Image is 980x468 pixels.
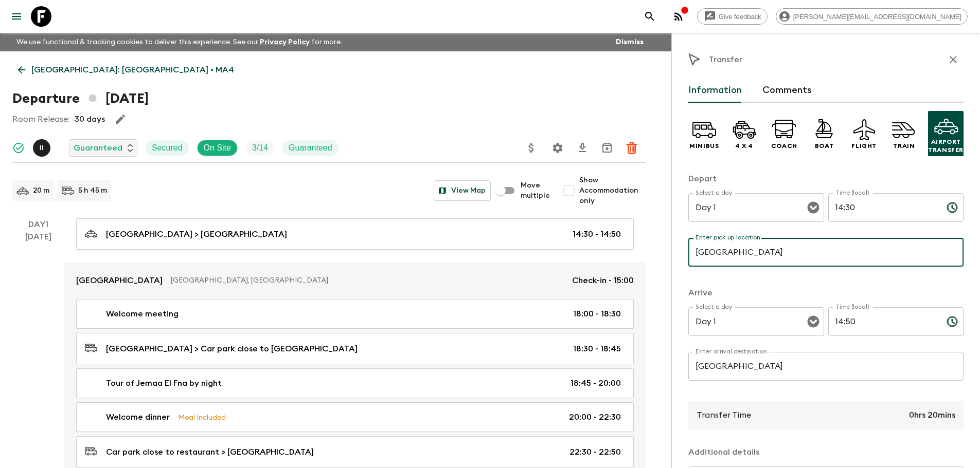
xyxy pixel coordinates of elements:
[434,180,491,201] button: View Map
[76,436,634,467] a: Car park close to restaurant > [GEOGRAPHIC_DATA]22:30 - 22:50
[697,8,768,25] a: Give feedback
[893,142,915,150] p: Train
[31,64,234,76] p: [GEOGRAPHIC_DATA]: [GEOGRAPHIC_DATA] • MA4
[106,228,287,240] p: [GEOGRAPHIC_DATA] > [GEOGRAPHIC_DATA]
[33,185,49,196] p: 20 m
[289,142,332,154] p: Guaranteed
[909,409,955,421] p: 0hrs 20mins
[851,142,877,150] p: Flight
[579,175,646,206] span: Show Accommodation only
[12,60,240,80] a: [GEOGRAPHIC_DATA]: [GEOGRAPHIC_DATA] • MA4
[621,138,642,158] button: Delete
[828,307,938,336] input: hh:mm
[569,446,621,458] p: 22:30 - 22:50
[788,13,967,21] span: [PERSON_NAME][EMAIL_ADDRESS][DOMAIN_NAME]
[688,287,964,299] p: Arrive
[106,446,314,458] p: Car park close to restaurant > [GEOGRAPHIC_DATA]
[806,200,821,215] button: Open
[572,138,593,158] button: Download CSV
[78,185,107,196] p: 5 h 45 m
[696,303,732,311] label: Select a day
[942,311,963,332] button: Choose time, selected time is 2:50 PM
[713,13,767,21] span: Give feedback
[573,308,621,320] p: 18:00 - 18:30
[521,138,542,158] button: Update Price, Early Bird Discount and Costs
[146,140,189,156] div: Secured
[735,142,753,150] p: 4 x 4
[106,411,170,423] p: Welcome dinner
[572,274,634,287] p: Check-in - 15:00
[6,6,27,27] button: menu
[762,78,812,103] button: Comments
[597,138,617,158] button: Archive (Completed, Cancelled or Unsynced Departures only)
[569,411,621,423] p: 20:00 - 22:30
[696,347,768,356] label: Enter arrival destination
[806,314,821,329] button: Open
[260,39,310,46] a: Privacy Policy
[12,142,25,154] svg: Synced Successfully
[76,218,634,250] a: [GEOGRAPHIC_DATA] > [GEOGRAPHIC_DATA]14:30 - 14:50
[171,275,564,286] p: [GEOGRAPHIC_DATA], [GEOGRAPHIC_DATA]
[709,53,742,66] p: Transfer
[815,142,833,150] p: Boat
[76,299,634,329] a: Welcome meeting18:00 - 18:30
[696,233,761,242] label: Enter pick up location
[33,139,52,157] button: II
[246,140,274,156] div: Trip Fill
[197,140,238,156] div: On Site
[639,6,660,27] button: search adventures
[12,33,346,51] p: We use functional & tracking cookies to deliver this experience. See our for more.
[573,343,621,355] p: 18:30 - 18:45
[573,228,621,240] p: 14:30 - 14:50
[204,142,231,154] p: On Site
[76,402,634,432] a: Welcome dinnerMeal Included20:00 - 22:30
[688,78,742,103] button: Information
[76,333,634,364] a: [GEOGRAPHIC_DATA] > Car park close to [GEOGRAPHIC_DATA]18:30 - 18:45
[613,35,646,49] button: Dismiss
[771,142,797,150] p: Coach
[942,197,963,218] button: Choose time, selected time is 2:30 PM
[689,142,719,150] p: Minibus
[12,218,64,231] p: Day 1
[106,343,358,355] p: [GEOGRAPHIC_DATA] > Car park close to [GEOGRAPHIC_DATA]
[835,303,869,311] label: Time (local)
[106,308,179,320] p: Welcome meeting
[571,377,621,389] p: 18:45 - 20:00
[928,138,964,154] p: Airport Transfer
[252,142,268,154] p: 3 / 14
[12,113,69,125] p: Room Release:
[178,411,226,423] p: Meal Included
[12,88,149,109] h1: Departure [DATE]
[76,368,634,398] a: Tour of Jemaa El Fna by night18:45 - 20:00
[152,142,183,154] p: Secured
[40,144,44,152] p: I I
[835,189,869,197] label: Time (local)
[776,8,968,25] div: [PERSON_NAME][EMAIL_ADDRESS][DOMAIN_NAME]
[688,173,964,185] p: Depart
[106,377,222,389] p: Tour of Jemaa El Fna by night
[696,189,732,197] label: Select a day
[688,446,964,458] p: Additional details
[697,409,751,421] p: Transfer Time
[64,262,646,299] a: [GEOGRAPHIC_DATA][GEOGRAPHIC_DATA], [GEOGRAPHIC_DATA]Check-in - 15:00
[75,113,105,125] p: 30 days
[74,142,122,154] p: Guaranteed
[33,142,52,151] span: Ismail Ingrioui
[76,274,163,287] p: [GEOGRAPHIC_DATA]
[521,180,550,201] span: Move multiple
[547,138,568,158] button: Settings
[828,193,938,222] input: hh:mm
